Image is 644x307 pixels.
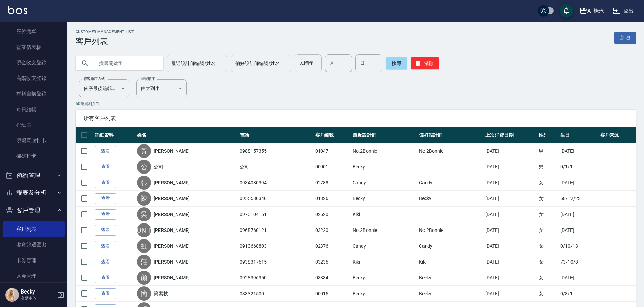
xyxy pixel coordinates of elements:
td: [DATE] [484,143,537,159]
a: 營業儀表板 [3,39,65,55]
td: 01047 [314,143,351,159]
th: 客戶來源 [598,127,636,143]
td: [DATE] [559,270,598,286]
td: 68/12/23 [559,191,598,207]
th: 生日 [559,127,598,143]
a: 客戶列表 [3,221,65,237]
button: 客戶管理 [3,202,65,219]
td: 0913668803 [238,238,314,254]
p: 高階主管 [21,295,55,301]
td: 00015 [314,286,351,302]
div: 虹 [137,239,151,253]
td: 女 [537,207,559,222]
td: No.2Bonnie [351,143,417,159]
th: 性別 [537,127,559,143]
td: No.2Bonnie [417,222,484,238]
div: 黃 [137,144,151,158]
div: 依序最後編輯時間 [79,79,129,97]
a: 公司 [154,163,163,170]
a: 查看 [95,193,116,204]
td: 男 [537,143,559,159]
td: [DATE] [484,175,537,191]
div: 陳 [137,191,151,206]
label: 呈現順序 [141,76,155,81]
a: [PERSON_NAME] [154,274,189,281]
td: [DATE] [484,254,537,270]
td: 0/10/13 [559,238,598,254]
a: [PERSON_NAME] [154,227,189,234]
a: 查看 [95,257,116,267]
a: 入金管理 [3,268,65,284]
a: [PERSON_NAME] [154,148,189,154]
td: [DATE] [559,207,598,222]
td: [DATE] [484,159,537,175]
td: 00001 [314,159,351,175]
th: 詳細資料 [93,127,135,143]
a: 新增 [614,32,636,44]
td: 女 [537,238,559,254]
div: 公 [137,160,151,174]
h3: 客戶列表 [76,37,134,46]
a: 查看 [95,225,116,236]
img: Logo [8,6,27,14]
td: 0928396350 [238,270,314,286]
td: [DATE] [559,222,598,238]
a: 掃碼打卡 [3,148,65,164]
td: 0/8/1 [559,286,598,302]
td: 0/1/1 [559,159,598,175]
td: Becky [351,191,417,207]
a: [PERSON_NAME] [154,195,189,202]
td: [DATE] [484,207,537,222]
td: [DATE] [559,175,598,191]
td: 0934080394 [238,175,314,191]
td: 02520 [314,207,351,222]
a: [PERSON_NAME] [154,258,189,265]
td: 01826 [314,191,351,207]
td: Candy [417,175,484,191]
th: 客戶編號 [314,127,351,143]
th: 姓名 [135,127,238,143]
a: 簡素枝 [154,290,168,297]
a: 座位開單 [3,24,65,39]
td: Kiki [351,207,417,222]
a: 卡券管理 [3,253,65,268]
td: 0955580340 [238,191,314,207]
a: 客資篩選匯出 [3,237,65,252]
td: 73/10/8 [559,254,598,270]
td: [DATE] [559,143,598,159]
td: 女 [537,254,559,270]
button: 登出 [610,5,636,17]
td: Candy [417,238,484,254]
a: [PERSON_NAME] [154,179,189,186]
td: 女 [537,270,559,286]
a: 查看 [95,209,116,220]
div: 莊 [137,255,151,269]
th: 上次消費日期 [484,127,537,143]
td: No.2Bonnie [351,222,417,238]
td: [DATE] [484,238,537,254]
a: 查看 [95,273,116,283]
div: 顏 [137,271,151,285]
a: 高階收支登錄 [3,70,65,86]
td: [DATE] [484,191,537,207]
button: save [560,4,573,18]
input: 搜尋關鍵字 [94,54,158,72]
td: 女 [537,222,559,238]
td: 03834 [314,270,351,286]
a: 現場電腦打卡 [3,133,65,148]
td: No.2Bonnie [417,143,484,159]
td: 03220 [314,222,351,238]
a: 材料自購登錄 [3,86,65,101]
td: [DATE] [484,286,537,302]
td: 033321500 [238,286,314,302]
td: Becky [417,270,484,286]
td: 02376 [314,238,351,254]
td: 男 [537,159,559,175]
div: 吳 [137,207,151,221]
td: 女 [537,191,559,207]
td: Candy [351,175,417,191]
td: 女 [537,286,559,302]
th: 偏好設計師 [417,127,484,143]
a: 查看 [95,146,116,156]
td: Becky [417,286,484,302]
